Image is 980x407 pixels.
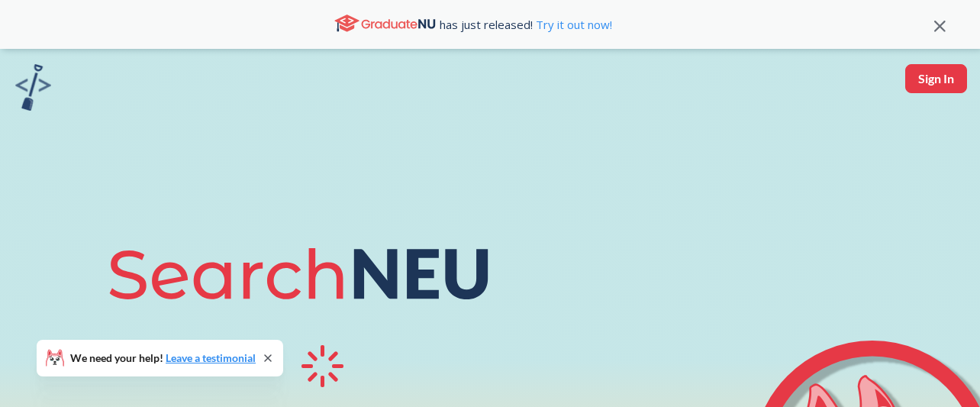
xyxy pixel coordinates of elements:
[15,64,51,115] a: sandbox logo
[440,16,612,33] span: has just released!
[166,351,256,364] a: Leave a testimonial
[905,64,967,93] button: Sign In
[533,17,612,32] a: Try it out now!
[15,64,51,111] img: sandbox logo
[70,353,256,363] span: We need your help!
